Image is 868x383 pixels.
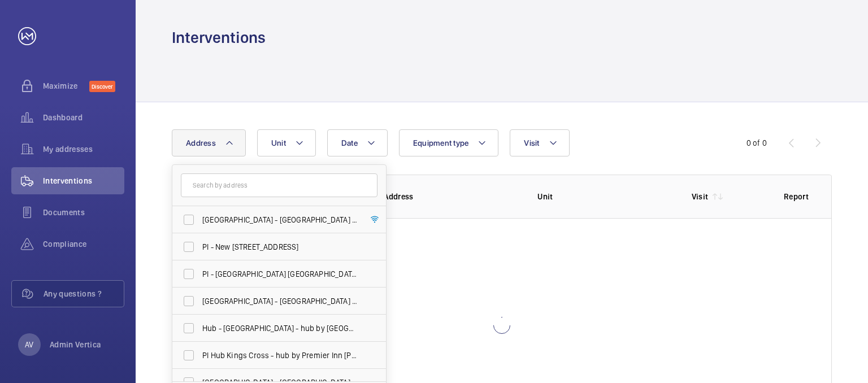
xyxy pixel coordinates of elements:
span: Documents [43,207,124,218]
span: Discover [89,81,115,92]
span: Dashboard [43,112,124,123]
span: Unit [271,138,286,147]
h1: Interventions [172,27,266,48]
p: Address [384,191,519,202]
p: Unit [537,191,673,202]
span: Equipment type [413,138,469,147]
span: My addresses [43,143,124,155]
span: Maximize [43,80,89,92]
button: Equipment type [399,129,499,156]
span: PI Hub Kings Cross - hub by Premier Inn [PERSON_NAME][GEOGRAPHIC_DATA], [GEOGRAPHIC_DATA] [202,350,358,361]
span: Interventions [43,175,124,186]
p: Visit [692,191,709,202]
span: Address [186,138,216,147]
button: Address [172,129,246,156]
span: Any questions ? [44,288,124,299]
span: Compliance [43,238,124,250]
button: Date [327,129,388,156]
p: Report [784,191,809,202]
p: AV [25,339,33,350]
span: PI - New [STREET_ADDRESS] [202,241,358,253]
input: Search by address [181,173,377,197]
span: Date [341,138,358,147]
span: [GEOGRAPHIC_DATA] - [GEOGRAPHIC_DATA] - [GEOGRAPHIC_DATA] [GEOGRAPHIC_DATA] [202,214,358,225]
button: Visit [510,129,569,156]
button: Unit [257,129,316,156]
span: Visit [524,138,539,147]
span: [GEOGRAPHIC_DATA] - [GEOGRAPHIC_DATA] ([GEOGRAPHIC_DATA]) - [GEOGRAPHIC_DATA] - [GEOGRAPHIC_DATA]... [202,295,358,307]
div: 0 of 0 [747,137,767,149]
span: PI - [GEOGRAPHIC_DATA] [GEOGRAPHIC_DATA] - [STREET_ADDRESS] [202,268,358,280]
p: Admin Vertica [50,339,101,350]
span: Hub - [GEOGRAPHIC_DATA] - hub by [GEOGRAPHIC_DATA] [GEOGRAPHIC_DATA] [202,323,358,334]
